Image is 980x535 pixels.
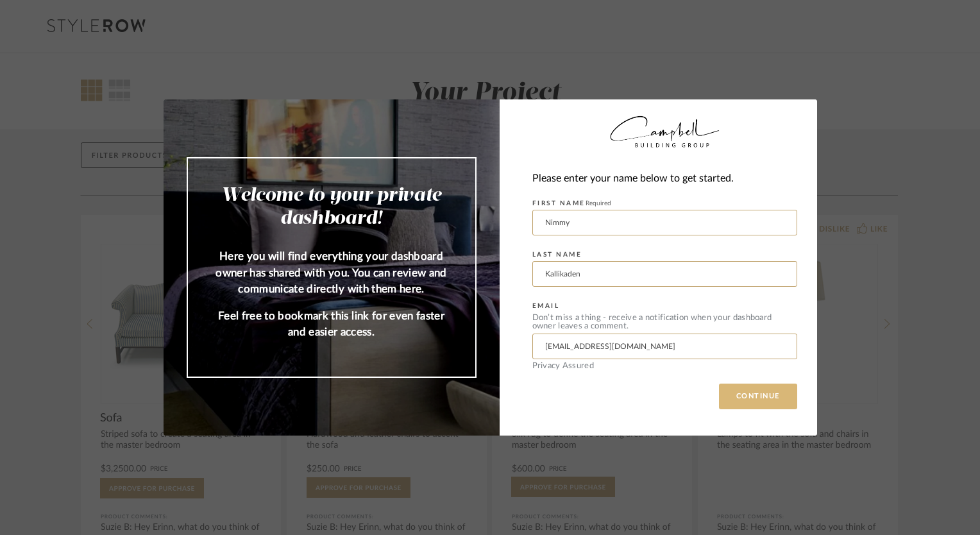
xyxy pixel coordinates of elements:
[719,384,797,409] button: CONTINUE
[532,334,797,359] input: Enter Email
[532,200,611,207] label: FIRST NAME
[532,261,797,287] input: Enter Last Name
[532,362,797,370] div: Privacy Assured
[214,308,450,341] p: Feel free to bookmark this link for even faster and easier access.
[532,302,560,310] label: EMAIL
[586,200,611,207] span: Required
[214,184,450,230] h2: Welcome to your private dashboard!
[532,314,797,330] div: Don’t miss a thing - receive a notification when your dashboard owner leaves a comment.
[532,210,797,235] input: Enter First Name
[532,170,797,187] div: Please enter your name below to get started.
[214,248,450,298] p: Here you will find everything your dashboard owner has shared with you. You can review and commun...
[532,251,582,259] label: LAST NAME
